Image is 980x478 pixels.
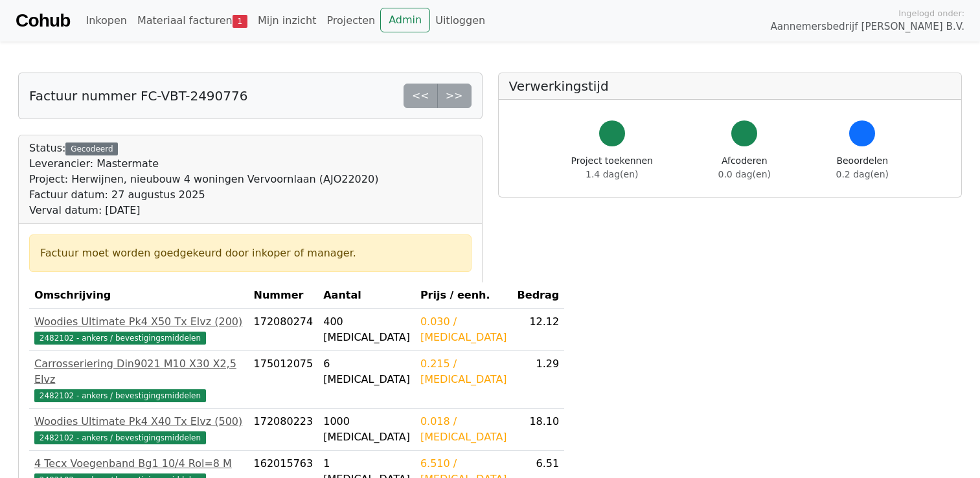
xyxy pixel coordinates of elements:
[34,356,244,403] a: Carrosseriering Din9021 M10 X30 X2,5 Elvz2482102 - ankers / bevestigingsmiddelen
[29,187,378,203] div: Factuur datum: 27 augustus 2025
[770,19,964,34] span: Aannemersbedrijf [PERSON_NAME] B.V.
[253,8,322,34] a: Mijn inzicht
[512,351,565,409] td: 1.29
[323,356,410,387] div: 6 [MEDICAL_DATA]
[29,156,378,172] div: Leverancier: Mastermate
[29,282,249,309] th: Omschrijving
[430,8,490,34] a: Uitloggen
[718,169,771,179] span: 0.0 dag(en)
[420,414,507,445] div: 0.018 / [MEDICAL_DATA]
[512,409,565,451] td: 18.10
[34,431,206,444] span: 2482102 - ankers / bevestigingsmiddelen
[29,88,247,104] h5: Factuur nummer FC-VBT-2490776
[34,456,244,472] div: 4 Tecx Voegenband Bg1 10/4 Rol=8 M
[34,356,244,387] div: Carrosseriering Din9021 M10 X30 X2,5 Elvz
[718,154,771,181] div: Afcoderen
[420,356,507,387] div: 0.215 / [MEDICAL_DATA]
[380,8,430,32] a: Admin
[836,154,889,181] div: Beoordelen
[34,314,244,345] a: Woodies Ultimate Pk4 X50 Tx Elvz (200)2482102 - ankers / bevestigingsmiddelen
[898,7,964,19] span: Ingelogd onder:
[249,409,319,451] td: 172080223
[512,309,565,351] td: 12.12
[249,351,319,409] td: 175012075
[34,332,206,345] span: 2482102 - ankers / bevestigingsmiddelen
[323,414,410,445] div: 1000 [MEDICAL_DATA]
[571,154,653,181] div: Project toekennen
[65,142,118,155] div: Gecodeerd
[249,282,319,309] th: Nummer
[415,282,512,309] th: Prijs / eenh.
[318,282,415,309] th: Aantal
[34,389,206,402] span: 2482102 - ankers / bevestigingsmiddelen
[321,8,380,34] a: Projecten
[420,314,507,345] div: 0.030 / [MEDICAL_DATA]
[29,141,378,218] div: Status:
[249,309,319,351] td: 172080274
[323,314,410,345] div: 400 [MEDICAL_DATA]
[34,414,244,429] div: Woodies Ultimate Pk4 X40 Tx Elvz (500)
[34,414,244,445] a: Woodies Ultimate Pk4 X40 Tx Elvz (500)2482102 - ankers / bevestigingsmiddelen
[512,282,565,309] th: Bedrag
[29,172,378,187] div: Project: Herwijnen, nieubouw 4 woningen Vervoornlaan (AJO22020)
[40,245,461,261] div: Factuur moet worden goedgekeurd door inkoper of manager.
[836,169,889,179] span: 0.2 dag(en)
[509,78,952,94] h5: Verwerkingstijd
[586,169,638,179] span: 1.4 dag(en)
[132,8,253,34] a: Materiaal facturen1
[80,8,131,34] a: Inkopen
[233,15,247,28] span: 1
[29,203,378,218] div: Verval datum: [DATE]
[34,314,244,330] div: Woodies Ultimate Pk4 X50 Tx Elvz (200)
[16,5,70,36] a: Cohub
